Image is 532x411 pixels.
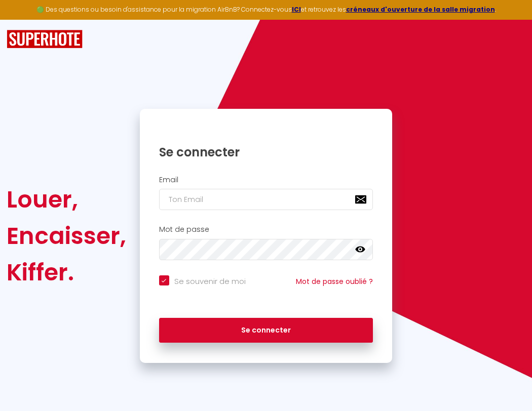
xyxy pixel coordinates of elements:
[159,318,373,343] button: Se connecter
[7,30,83,49] img: SuperHote logo
[292,5,301,14] a: ICI
[159,225,373,234] h2: Mot de passe
[296,276,373,286] a: Mot de passe oublié ?
[159,189,373,210] input: Ton Email
[159,144,373,160] h1: Se connecter
[346,5,495,14] a: créneaux d'ouverture de la salle migration
[7,254,126,291] div: Kiffer.
[7,181,126,218] div: Louer,
[159,176,373,184] h2: Email
[7,218,126,254] div: Encaisser,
